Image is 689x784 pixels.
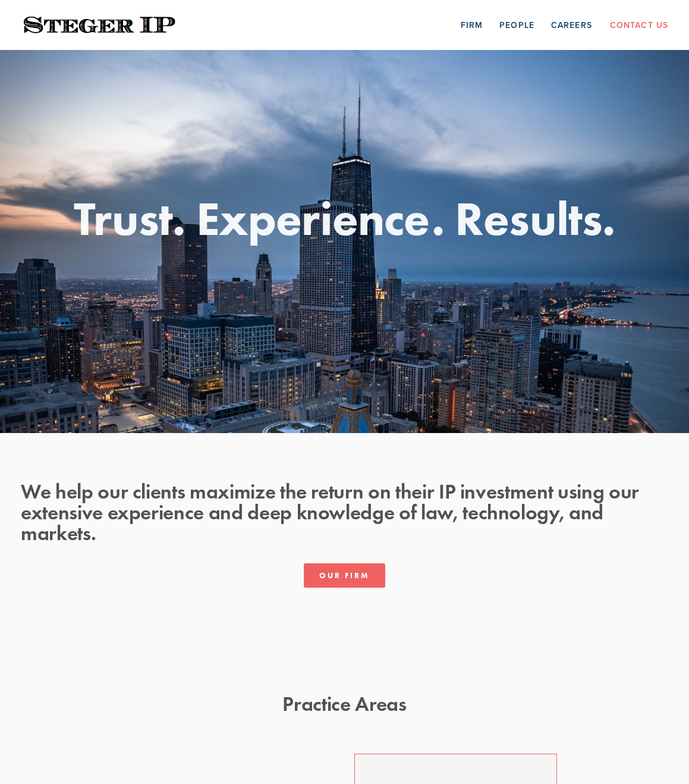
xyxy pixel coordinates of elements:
a: Our Firm [304,563,386,588]
a: People [499,15,534,34]
h2: We help our clients maximize the return on their IP investment using our extensive experience and... [21,481,668,543]
img: Steger IP | Trust. Experience. Results. [21,14,178,37]
h2: Practice Areas [21,693,668,714]
a: Firm [461,15,483,34]
a: Careers [551,15,592,34]
h1: Trust. Experience. Results. [21,195,668,242]
a: Contact Us [610,15,668,34]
